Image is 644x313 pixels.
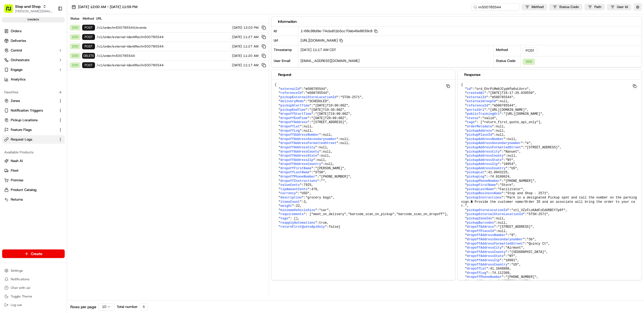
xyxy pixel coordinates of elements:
[464,72,635,77] div: Response
[11,38,26,43] span: Deliveries
[17,83,43,87] span: [PERSON_NAME]
[5,5,16,16] img: Nash
[280,108,306,112] span: pickupEndTime
[82,34,95,40] div: POST
[527,242,548,246] span: "Quincy Ct"
[527,238,535,241] span: "3b"
[47,98,58,102] span: [DATE]
[467,217,492,220] span: pickupZoneIds
[280,146,315,149] span: dropoffAddressCity
[532,5,544,9] span: Method
[280,125,300,128] span: dropoffLat
[323,150,331,154] span: null
[313,104,348,108] span: "[DATE]T19:00:00Z"
[2,126,65,134] button: Feature Flags
[2,106,65,115] button: Notification Triggers
[11,120,41,125] span: Knowledge Base
[280,162,321,166] span: dropoffAddressCountry
[488,171,507,174] span: 41.0943225
[272,80,455,233] pre: { " ": , " ": , " ": , " ": , " ": , " ": , " ": , " ": , " ": , " ": , " ": , " ": , " ": , " ":...
[2,65,65,74] button: Engage
[97,25,229,30] span: /v1/order/m500785544/events
[467,116,478,120] span: status
[278,19,635,24] div: Information
[467,108,484,112] span: portalUrl
[467,100,496,103] span: externalGroupId
[280,141,336,145] span: dropoffAddressFormattedStreet
[511,263,519,267] span: "US"
[280,137,336,141] span: dropoffAddressSecondarynumber
[2,2,56,15] button: Stop and Shop[PERSON_NAME][EMAIL_ADDRESS][DOMAIN_NAME]
[11,48,22,53] span: Control
[70,53,80,59] div: 200
[502,162,515,166] span: "10954"
[340,141,348,145] span: null
[11,108,43,113] span: Notification Triggers
[348,212,394,216] span: "barcode_scan_on_pickup"
[317,158,325,162] span: null
[78,5,137,9] span: [DATE] 12:00 AM - [DATE] 11:59 PM
[278,72,449,77] div: Request
[69,16,80,21] div: Status
[525,141,531,145] span: "e"
[296,204,300,208] span: 22
[467,221,494,225] span: pickupBarcodes
[467,120,475,124] span: tags
[617,5,628,9] span: User Id
[2,157,65,165] button: Nash AI
[467,275,502,279] span: dropoffPhoneNumber
[494,45,521,56] div: Method
[301,29,378,33] span: 1-68c98d9e-74cbd01b5cc70eb46e8639c8
[490,267,509,271] span: 41.1048088
[14,35,97,40] input: Got a question? Start typing here...
[15,4,41,9] button: Stop and Shop
[523,47,537,54] div: POST
[467,238,523,241] span: dropoffAddressSecondarynumber
[70,62,80,68] div: 200
[490,95,513,99] span: "m500785544"
[45,83,46,87] span: •
[243,63,258,67] span: 11:17 AM
[525,146,560,149] span: "[STREET_ADDRESS]"
[482,116,496,120] span: "valid"
[2,301,65,309] button: Log out
[2,186,65,194] button: Product Catalog
[280,217,288,220] span: tags
[498,221,506,225] span: null
[506,246,523,250] span: "Airmont"
[31,251,42,256] span: Create
[96,16,267,21] div: URL
[24,57,74,61] div: We're available if you need us!
[4,108,56,113] a: Notification Triggers
[2,284,65,292] button: Chat with us!
[507,137,515,141] span: null
[511,208,566,212] span: "stl_VZzFLoKAdFxEdURBCY7p8f"
[280,183,300,187] span: valueCents
[82,16,94,21] div: Method
[311,116,346,120] span: "[DATE]T20:00:00Z"
[2,249,65,258] button: Create
[500,183,513,187] span: "Store"
[5,93,14,101] img: Ami Wang
[527,212,548,216] span: "STSH-2571"
[11,197,23,202] span: Returns
[311,120,346,124] span: "[STREET_ADDRESS]"
[319,146,327,149] span: null
[325,162,333,166] span: null
[313,171,325,174] span: "STSH"
[315,167,344,170] span: "[PERSON_NAME]"
[467,146,521,149] span: pickupAddressFormattedStreet
[492,104,515,108] span: "m500785544"
[304,125,312,128] span: null
[467,242,523,246] span: dropoffAddressFormattedStreet
[232,63,242,67] span: [DATE]
[70,34,80,40] div: 200
[11,51,21,61] img: 4037041995827_4c49e92c6e3ed2e3ec13_72.png
[82,25,95,31] div: POST
[321,154,329,158] span: null
[471,3,519,11] input: Type to search
[467,229,494,233] span: dropoffPlaceId
[496,125,504,128] span: null
[2,97,65,105] button: Zones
